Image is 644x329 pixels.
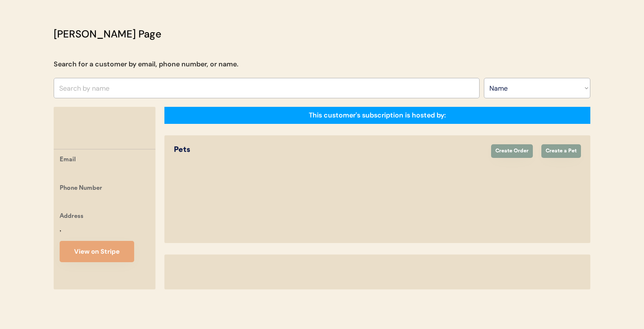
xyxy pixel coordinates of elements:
[60,241,134,262] button: View on Stripe
[54,78,480,98] input: Search by name
[54,59,239,69] div: Search for a customer by email, phone number, or name.
[60,212,83,222] div: Address
[60,155,76,166] div: Email
[309,111,446,120] div: This customer's subscription is hosted by:
[60,225,61,235] div: ,
[174,144,483,156] div: Pets
[491,144,533,158] button: Create Order
[541,144,581,158] button: Create a Pet
[60,183,102,194] div: Phone Number
[54,26,161,42] div: [PERSON_NAME] Page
